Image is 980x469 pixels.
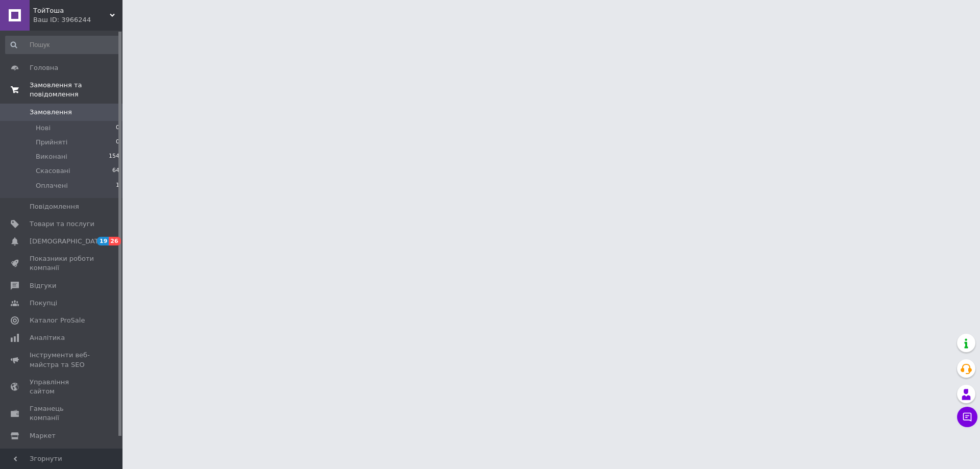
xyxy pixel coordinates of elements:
[30,63,58,72] span: Головна
[30,316,85,325] span: Каталог ProSale
[36,166,70,176] span: Скасовані
[30,254,94,273] span: Показники роботи компанії
[116,181,119,190] span: 1
[30,108,72,117] span: Замовлення
[116,138,119,147] span: 0
[30,333,65,342] span: Аналітика
[5,36,120,54] input: Пошук
[36,181,68,190] span: Оплачені
[116,124,119,133] span: 0
[109,152,119,161] span: 154
[30,219,94,229] span: Товари та послуги
[30,81,122,99] span: Замовлення та повідомлення
[30,299,57,308] span: Покупці
[33,6,110,15] span: ТойТоша
[36,138,67,147] span: Прийняті
[30,378,94,396] span: Управління сайтом
[33,15,122,24] div: Ваш ID: 3966244
[30,237,105,246] span: [DEMOGRAPHIC_DATA]
[36,152,67,161] span: Виконані
[112,166,119,176] span: 64
[30,281,56,290] span: Відгуки
[36,124,51,133] span: Нові
[97,237,109,245] span: 19
[109,237,120,245] span: 26
[30,404,94,423] span: Гаманець компанії
[957,407,977,427] button: Чат з покупцем
[30,202,79,211] span: Повідомлення
[30,351,94,369] span: Інструменти веб-майстра та SEO
[30,431,56,440] span: Маркет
